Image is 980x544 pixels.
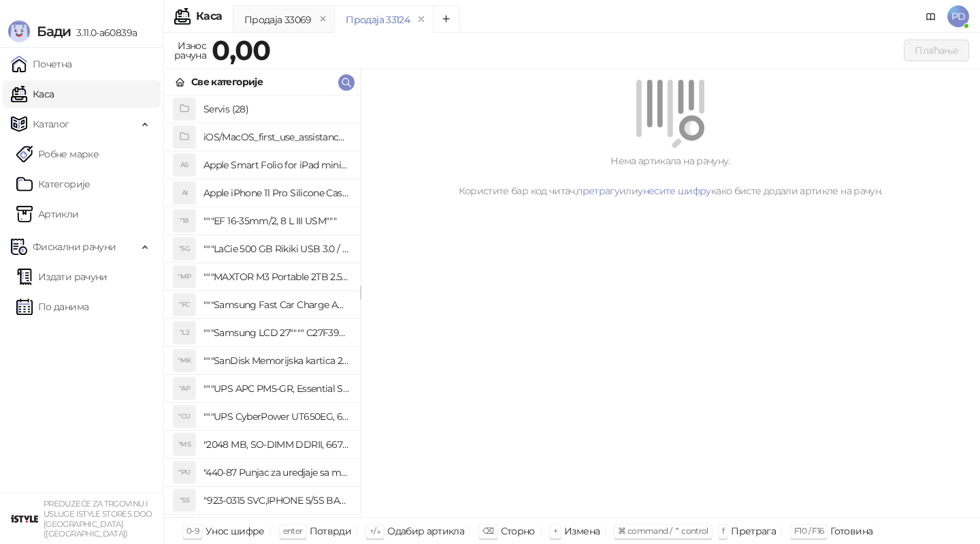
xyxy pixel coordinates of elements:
h4: """MAXTOR M3 Portable 2TB 2.5"""" crni eksterni hard disk HX-M201TCB/GM""" [203,266,349,288]
span: 0-9 [186,526,199,536]
div: "MP [174,266,195,288]
h4: """EF 16-35mm/2, 8 L III USM""" [203,210,349,232]
h4: """SanDisk Memorijska kartica 256GB microSDXC sa SD adapterom SDSQXA1-256G-GN6MA - Extreme PLUS, ... [203,350,349,372]
a: Почетна [11,50,72,78]
a: унесите шифру [638,185,711,197]
img: Logo [8,20,30,42]
h4: Apple Smart Folio for iPad mini (A17 Pro) - Sage [203,154,349,176]
span: ⌘ command / ⌃ control [618,526,708,536]
h4: """UPS CyberPower UT650EG, 650VA/360W , line-int., s_uko, desktop""" [203,406,349,427]
span: 3.11.0-a60839a [71,27,137,39]
div: AS [174,154,195,176]
a: ArtikliАртикли [16,200,79,228]
button: remove [314,14,332,25]
span: Фискални рачуни [33,233,116,260]
div: Све категорије [191,74,263,89]
button: Add tab [433,5,460,33]
img: 64x64-companyLogo-77b92cf4-9946-4f36-9751-bf7bb5fd2c7d.png [11,505,38,532]
a: Каса [11,80,54,108]
div: "MS [174,434,195,455]
strong: 0,00 [212,33,270,67]
h4: """UPS APC PM5-GR, Essential Surge Arrest,5 utic_nica""" [203,378,349,399]
div: Готовина [830,522,872,540]
h4: "2048 MB, SO-DIMM DDRII, 667 MHz, Napajanje 1,8 0,1 V, Latencija CL5" [203,434,349,455]
span: ↑/↓ [370,526,380,536]
h4: "440-87 Punjac za uredjaje sa micro USB portom 4/1, Stand." [203,462,349,483]
div: Сторно [501,522,535,540]
a: претрагу [576,185,619,197]
div: "MK [174,350,195,372]
h4: Servis (28) [203,98,349,120]
h4: iOS/MacOS_first_use_assistance (4) [203,126,349,148]
span: PD [947,5,969,27]
div: "L2 [174,322,195,344]
span: Каталог [33,110,69,138]
h4: """Samsung Fast Car Charge Adapter, brzi auto punja_, boja crna""" [203,294,349,316]
h4: "923-0315 SVC,IPHONE 5/5S BATTERY REMOVAL TRAY Držač za iPhone sa kojim se otvara display [203,489,349,511]
div: "S5 [174,489,195,511]
a: По данима [16,293,88,320]
h4: Apple iPhone 11 Pro Silicone Case - Black [203,182,349,204]
span: F10 / F16 [794,526,823,536]
h4: """Samsung LCD 27"""" C27F390FHUXEN""" [203,322,349,344]
span: + [553,526,557,536]
div: Потврди [310,522,352,540]
div: "FC [174,294,195,316]
span: Бади [37,23,71,40]
button: Плаћање [904,40,969,61]
div: grid [164,95,360,517]
div: Измена [564,522,600,540]
div: "18 [174,210,195,232]
div: Претрага [731,522,776,540]
a: Издати рачуни [16,263,108,290]
div: Одабир артикла [387,522,464,540]
a: Робне марке [16,140,99,168]
a: Категорије [16,170,91,198]
div: Нема артикала на рачуну. Користите бар код читач, или како бисте додали артикле на рачун. [377,153,964,198]
div: Износ рачуна [171,37,209,64]
span: ⌫ [483,526,493,536]
span: f [722,526,724,536]
div: "PU [174,462,195,483]
div: "5G [174,238,195,260]
div: "AP [174,378,195,399]
small: PREDUZEĆE ZA TRGOVINU I USLUGE ISTYLE STORES DOO [GEOGRAPHIC_DATA] ([GEOGRAPHIC_DATA]) [44,499,152,539]
button: remove [412,14,430,25]
h4: """LaCie 500 GB Rikiki USB 3.0 / Ultra Compact & Resistant aluminum / USB 3.0 / 2.5""""""" [203,238,349,260]
span: enter [283,526,303,536]
div: Продаја 33069 [244,12,312,27]
div: Каса [196,11,222,22]
a: Документација [920,5,942,27]
div: Унос шифре [206,522,265,540]
div: AI [174,182,195,204]
div: "CU [174,406,195,427]
div: Продаја 33124 [346,12,410,27]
